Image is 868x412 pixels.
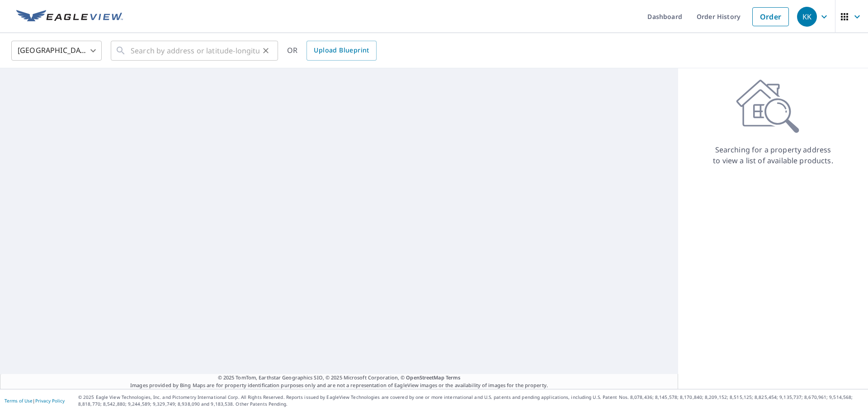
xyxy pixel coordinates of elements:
[712,144,834,166] p: Searching for a property address to view a list of available products.
[5,398,33,404] a: Terms of Use
[314,45,369,56] span: Upload Blueprint
[5,398,65,403] p: |
[11,38,102,63] div: [GEOGRAPHIC_DATA]
[406,374,444,381] a: OpenStreetMap
[307,41,376,61] a: Upload Blueprint
[16,10,123,24] img: EV Logo
[259,44,272,57] button: Clear
[752,7,789,26] a: Order
[218,374,461,382] span: © 2025 TomTom, Earthstar Geographics SIO, © 2025 Microsoft Corporation, ©
[35,398,65,404] a: Privacy Policy
[797,7,817,27] div: KK
[78,394,863,407] p: © 2025 Eagle View Technologies, Inc. and Pictometry International Corp. All Rights Reserved. Repo...
[131,38,259,63] input: Search by address or latitude-longitude
[446,374,461,381] a: Terms
[287,41,377,61] div: OR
